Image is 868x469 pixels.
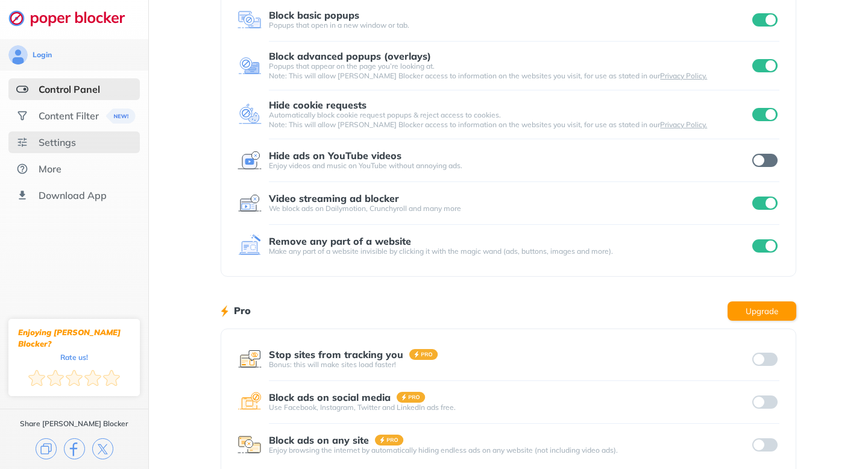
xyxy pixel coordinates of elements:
div: Content Filter [39,110,99,122]
div: Popups that appear on the page you’re looking at. Note: This will allow [PERSON_NAME] Blocker acc... [269,61,750,81]
img: about.svg [16,163,28,175]
div: Stop sites from tracking you [269,349,403,360]
img: settings.svg [16,136,28,148]
div: Use Facebook, Instagram, Twitter and LinkedIn ads free. [269,403,750,412]
img: copy.svg [36,438,57,459]
img: logo-webpage.svg [8,10,138,27]
img: feature icon [237,347,262,371]
img: facebook.svg [64,438,85,459]
a: Privacy Policy. [660,120,707,129]
div: Control Panel [39,83,100,95]
img: avatar.svg [8,45,28,65]
img: feature icon [237,191,262,215]
div: Login [33,50,52,60]
div: Enjoying [PERSON_NAME] Blocker? [18,327,130,350]
img: feature icon [237,390,262,414]
div: Download App [39,189,107,201]
div: Settings [39,136,76,148]
div: Block ads on social media [269,392,391,403]
img: social.svg [16,110,28,122]
button: Upgrade [728,301,796,321]
img: pro-badge.svg [375,435,404,445]
div: Block basic popups [269,10,359,20]
img: feature icon [237,234,262,258]
img: feature icon [237,54,262,78]
div: Block advanced popups (overlays) [269,51,431,61]
a: Privacy Policy. [660,71,707,80]
img: pro-badge.svg [409,349,438,360]
img: x.svg [92,438,113,459]
div: Share [PERSON_NAME] Blocker [20,419,128,429]
div: Hide ads on YouTube videos [269,150,401,161]
img: features-selected.svg [16,83,28,95]
img: lighting bolt [221,304,228,318]
h1: Pro [234,303,251,318]
div: Automatically block cookie request popups & reject access to cookies. Note: This will allow [PERS... [269,110,750,130]
img: pro-badge.svg [397,392,426,403]
img: feature icon [237,433,262,457]
div: Make any part of a website invisible by clicking it with the magic wand (ads, buttons, images and... [269,247,750,256]
div: Enjoy videos and music on YouTube without annoying ads. [269,161,750,171]
div: Hide cookie requests [269,99,366,110]
img: download-app.svg [16,189,28,201]
img: menuBanner.svg [106,109,136,124]
img: feature icon [237,102,262,127]
div: More [39,163,61,175]
img: feature icon [237,8,262,32]
div: Bonus: this will make sites load faster! [269,360,750,370]
div: Block ads on any site [269,435,369,445]
div: Rate us! [60,354,88,360]
img: feature icon [237,148,262,172]
div: Popups that open in a new window or tab. [269,20,750,30]
div: Remove any part of a website [269,236,411,247]
div: Enjoy browsing the internet by automatically hiding endless ads on any website (not including vid... [269,445,750,455]
div: Video streaming ad blocker [269,193,399,204]
div: We block ads on Dailymotion, Crunchyroll and many more [269,204,750,213]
